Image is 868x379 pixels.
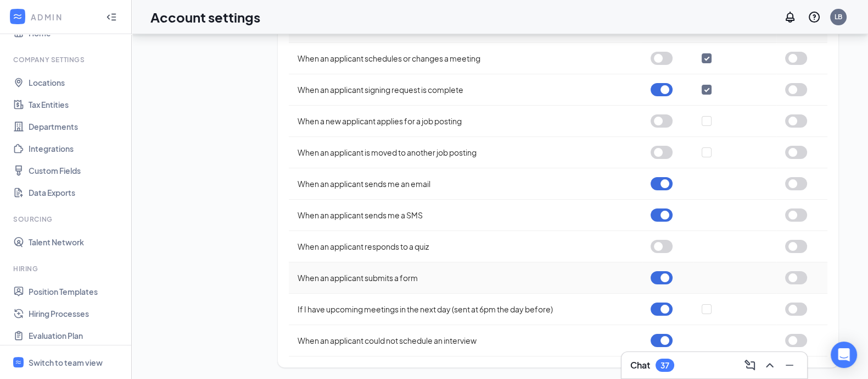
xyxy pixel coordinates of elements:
td: When an applicant submits a form [289,262,642,294]
a: Departments [29,116,122,138]
a: Locations [29,72,122,94]
a: Custom Fields [29,160,122,182]
svg: QuestionInfo [808,10,821,24]
div: Open Intercom Messenger [831,342,857,368]
a: Hiring Processes [29,303,122,325]
svg: ChevronUp [763,359,776,372]
div: Switch to team view [29,357,103,368]
a: Data Exports [29,182,122,204]
td: If I have upcoming meetings in the next day (sent at 6pm the day before) [289,294,642,325]
td: When an applicant sends me a SMS [289,200,642,231]
div: Sourcing [13,215,120,224]
td: When a new applicant applies for a job posting [289,106,642,137]
button: Minimize [781,356,798,374]
svg: Minimize [783,359,796,372]
a: Evaluation Plan [29,325,122,347]
svg: ComposeMessage [743,359,757,372]
div: Company Settings [13,55,120,64]
td: When an applicant schedules or changes a meeting [289,43,642,74]
td: When an applicant sends me an email [289,168,642,200]
div: 37 [660,361,669,370]
svg: WorkstreamLogo [15,359,22,366]
svg: Notifications [783,10,797,24]
a: Integrations [29,138,122,160]
a: Position Templates [29,281,122,303]
td: When an applicant could not schedule an interview [289,325,642,356]
a: Tax Entities [29,94,122,116]
div: Hiring [13,264,120,273]
div: LB [835,12,842,21]
button: ComposeMessage [741,356,759,374]
td: When an applicant signing request is complete [289,74,642,106]
h1: Account settings [150,8,260,26]
h3: Chat [630,359,650,371]
td: When an applicant responds to a quiz [289,231,642,262]
td: When an applicant is moved to another job posting [289,137,642,168]
a: Talent Network [29,231,122,253]
div: ADMIN [31,12,96,23]
button: ChevronUp [761,356,779,374]
svg: Collapse [106,12,117,23]
svg: WorkstreamLogo [12,11,23,22]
